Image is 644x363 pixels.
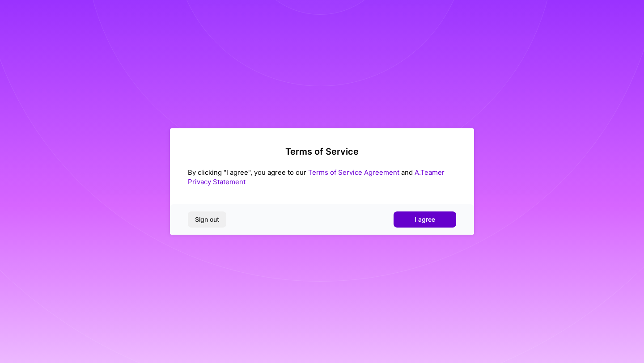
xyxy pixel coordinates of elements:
[188,146,456,157] h2: Terms of Service
[308,168,399,177] a: Terms of Service Agreement
[188,211,226,228] button: Sign out
[195,215,219,224] span: Sign out
[394,211,456,228] button: I agree
[415,215,435,224] span: I agree
[188,168,456,186] div: By clicking "I agree", you agree to our and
